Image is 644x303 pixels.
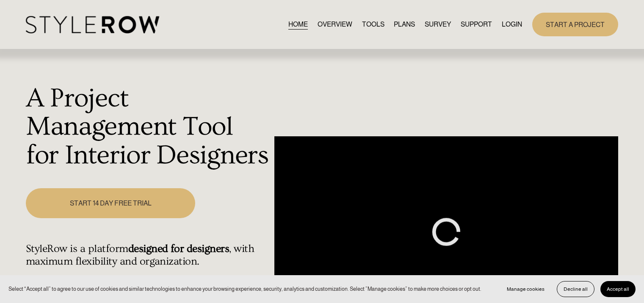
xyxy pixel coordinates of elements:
button: Decline all [557,281,594,297]
a: SURVEY [425,19,451,30]
a: folder dropdown [461,19,492,30]
a: PLANS [394,19,415,30]
h4: StyleRow is a platform , with maximum flexibility and organization. [26,243,270,268]
span: SUPPORT [461,19,492,30]
a: LOGIN [502,19,522,30]
a: START A PROJECT [532,13,618,36]
button: Accept all [600,281,636,297]
span: Accept all [607,286,629,292]
span: Manage cookies [507,286,544,292]
a: TOOLS [362,19,384,30]
span: Decline all [564,286,588,292]
a: START 14 DAY FREE TRIAL [26,188,195,218]
a: HOME [288,19,308,30]
img: StyleRow [26,16,159,33]
p: Select “Accept all” to agree to our use of cookies and similar technologies to enhance your brows... [8,285,481,293]
h1: A Project Management Tool for Interior Designers [26,84,270,170]
strong: designed for designers [128,243,229,255]
a: OVERVIEW [318,19,352,30]
button: Manage cookies [500,281,551,297]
